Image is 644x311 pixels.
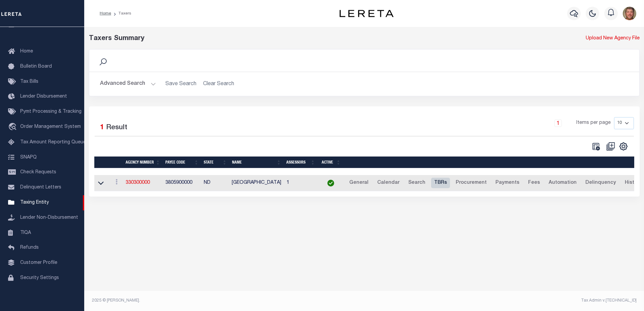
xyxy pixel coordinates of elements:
[340,10,393,17] img: logo-dark.svg
[20,155,37,160] span: SNAPQ
[100,11,111,15] a: Home
[20,64,52,69] span: Bulletin Board
[405,178,428,188] a: Search
[20,94,67,99] span: Lender Disbursement
[318,157,343,168] th: Active: activate to sort column ascending
[453,178,490,188] a: Procurement
[229,157,284,168] th: Name: activate to sort column ascending
[20,200,49,205] span: Taxing Entity
[20,261,57,265] span: Customer Profile
[20,170,56,175] span: Check Requests
[284,175,318,192] td: 1
[87,298,364,304] div: 2025 © [PERSON_NAME].
[346,178,372,188] a: General
[20,140,86,145] span: Tax Amount Reporting Queue
[20,79,38,84] span: Tax Bills
[525,178,543,188] a: Fees
[201,157,229,168] th: State: activate to sort column ascending
[369,298,637,304] div: Tax Admin v.[TECHNICAL_ID]
[163,157,201,168] th: Payee Code: activate to sort column ascending
[284,157,318,168] th: Assessors: activate to sort column ascending
[582,178,619,188] a: Delinquency
[126,180,150,185] a: 330300000
[374,178,402,188] a: Calendar
[8,123,19,132] i: travel_explore
[106,123,127,133] label: Result
[554,119,562,127] a: 1
[576,119,611,127] span: Items per page
[201,175,229,192] td: ND
[492,178,522,188] a: Payments
[586,35,640,42] a: Upload New Agency File
[100,124,104,131] span: 1
[89,34,500,44] div: Taxers Summary
[20,125,81,129] span: Order Management System
[431,178,450,188] a: TBRs
[20,109,82,114] span: Pymt Processing & Tracking
[123,157,163,168] th: Agency Number: activate to sort column ascending
[20,276,59,280] span: Security Settings
[327,180,334,186] img: check-icon-green.svg
[20,215,78,220] span: Lender Non-Disbursement
[20,230,31,235] span: TIQA
[229,175,284,192] td: [GEOGRAPHIC_DATA]
[100,77,156,91] button: Advanced Search
[111,10,131,16] li: Taxers
[546,178,580,188] a: Automation
[20,185,61,190] span: Delinquent Letters
[20,245,39,250] span: Refunds
[163,175,201,192] td: 3805900000
[20,49,33,54] span: Home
